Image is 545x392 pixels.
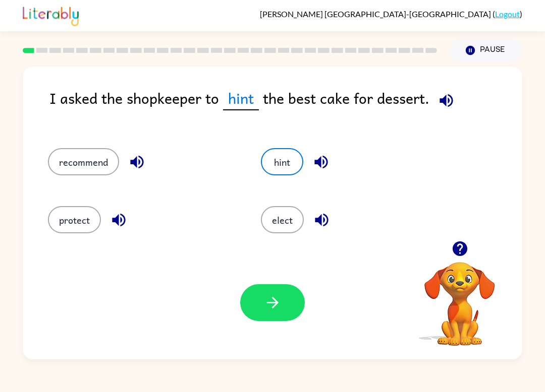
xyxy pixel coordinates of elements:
[48,206,101,233] button: protect
[260,9,493,19] span: [PERSON_NAME] [GEOGRAPHIC_DATA]-[GEOGRAPHIC_DATA]
[495,9,520,19] a: Logout
[449,39,522,62] button: Pause
[260,9,522,19] div: ( )
[223,87,259,110] span: hint
[49,87,522,128] div: I asked the shopkeeper to the best cake for dessert.
[23,4,79,26] img: Literably
[261,148,303,175] button: hint
[261,206,304,233] button: elect
[409,246,510,347] video: Your browser must support playing .mp4 files to use Literably. Please try using another browser.
[48,148,119,175] button: recommend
